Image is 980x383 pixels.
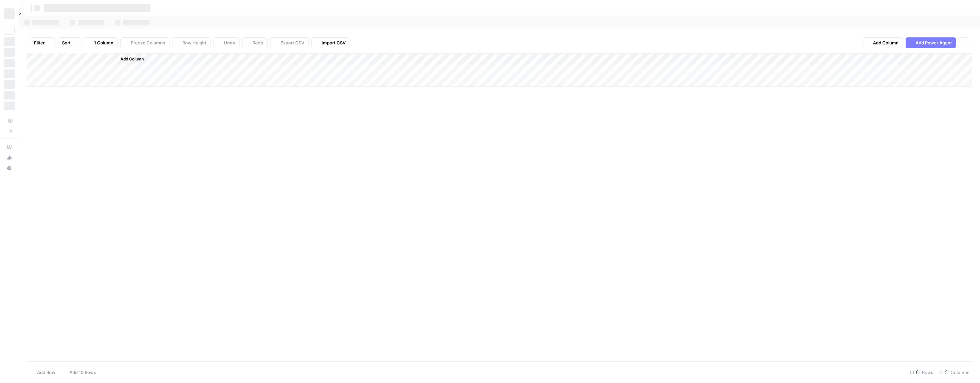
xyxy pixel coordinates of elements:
[131,39,165,46] span: Freeze Columns
[906,37,956,48] button: Add Power Agent
[172,37,211,48] button: Row Height
[873,39,899,46] span: Add Column
[936,367,972,378] div: Columns
[94,39,113,46] span: 1 Column
[916,39,952,46] span: Add Power Agent
[84,37,118,48] button: 1 Column
[322,39,346,46] span: Import CSV
[4,152,15,163] button: What's new?
[69,369,96,376] span: Add 10 Rows
[242,37,268,48] button: Redo
[224,39,235,46] span: Undo
[58,37,81,48] button: Sort
[59,367,100,378] button: Add 10 Rows
[62,39,71,46] span: Sort
[112,55,146,63] button: Add Column
[270,37,309,48] button: Export CSV
[30,37,55,48] button: Filter
[907,367,936,378] div: Rows
[311,37,350,48] button: Import CSV
[34,39,45,46] span: Filter
[4,142,15,152] a: AirOps Academy
[4,163,15,174] button: Help + Support
[27,367,59,378] button: Add Row
[37,369,55,376] span: Add Row
[213,37,239,48] button: Undo
[120,37,169,48] button: Freeze Columns
[253,39,263,46] span: Redo
[4,153,14,163] div: What's new?
[120,56,144,62] span: Add Column
[182,39,206,46] span: Row Height
[863,37,903,48] button: Add Column
[281,39,304,46] span: Export CSV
